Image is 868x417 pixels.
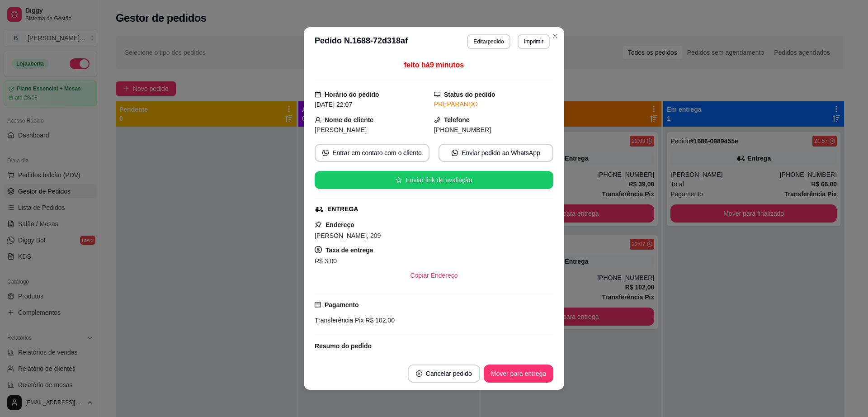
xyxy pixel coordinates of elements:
[548,29,562,43] button: Close
[434,126,491,133] span: [PHONE_NUMBER]
[325,116,373,123] strong: Nome do cliente
[315,302,321,308] span: credit-card
[484,365,553,383] button: Mover para entrega
[315,257,337,265] span: R$ 3,00
[315,232,381,239] span: [PERSON_NAME], 209
[434,117,440,123] span: phone
[325,301,359,308] strong: Pagamento
[467,34,510,49] button: Editarpedido
[408,365,480,383] button: close-circleCancelar pedido
[315,126,367,133] span: [PERSON_NAME]
[322,150,329,156] span: whats-app
[452,150,458,156] span: whats-app
[434,100,553,109] div: PREPARANDO
[315,117,321,123] span: user
[315,317,363,324] span: Transferência Pix
[403,266,465,284] button: Copiar Endereço
[315,34,408,49] h3: Pedido N. 1688-72d318af
[444,91,495,98] strong: Status do pedido
[315,246,322,253] span: dollar
[416,370,422,377] span: close-circle
[315,101,352,108] span: [DATE] 22:07
[315,221,322,228] span: pushpin
[325,246,373,254] strong: Taxa de entrega
[315,91,321,98] span: calendar
[325,221,354,228] strong: Endereço
[363,317,395,324] span: R$ 102,00
[327,204,358,214] div: ENTREGA
[404,61,464,69] span: feito há 9 minutos
[444,116,470,123] strong: Telefone
[434,91,440,98] span: desktop
[439,144,553,162] button: whats-appEnviar pedido ao WhatsApp
[518,34,550,49] button: Imprimir
[396,177,402,183] span: star
[315,342,372,350] strong: Resumo do pedido
[315,144,429,162] button: whats-appEntrar em contato com o cliente
[315,171,553,189] button: starEnviar link de avaliação
[325,91,379,98] strong: Horário do pedido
